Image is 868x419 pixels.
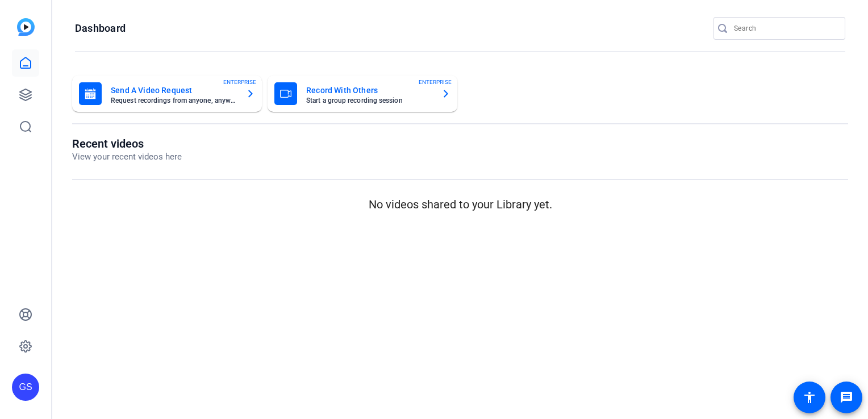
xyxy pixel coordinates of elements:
[17,18,35,36] img: blue-gradient.svg
[306,97,432,104] mat-card-subtitle: Start a group recording session
[419,78,452,86] span: ENTERPRISE
[12,374,39,401] div: GS
[72,150,182,164] p: View your recent videos here
[72,137,182,150] h1: Recent videos
[75,22,126,35] h1: Dashboard
[803,391,816,404] mat-icon: accessibility
[223,78,256,86] span: ENTERPRISE
[111,83,237,97] mat-card-title: Send A Video Request
[268,76,457,112] button: Record With OthersStart a group recording sessionENTERPRISE
[72,76,262,112] button: Send A Video RequestRequest recordings from anyone, anywhereENTERPRISE
[111,97,237,104] mat-card-subtitle: Request recordings from anyone, anywhere
[840,391,853,404] mat-icon: message
[306,83,432,97] mat-card-title: Record With Others
[72,196,848,213] p: No videos shared to your Library yet.
[734,22,836,35] input: Search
